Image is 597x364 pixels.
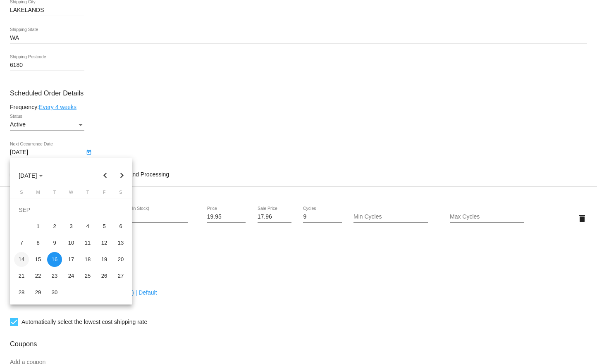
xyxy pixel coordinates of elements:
div: 28 [14,285,29,300]
div: 10 [64,236,79,250]
td: SEP [13,202,129,218]
td: September 27, 2025 [112,268,129,284]
div: 14 [14,252,29,267]
div: 22 [31,269,45,283]
th: Friday [96,190,112,198]
div: 25 [80,269,95,283]
div: 15 [31,252,45,267]
div: 4 [80,219,95,234]
th: Saturday [112,190,129,198]
td: September 17, 2025 [63,251,79,268]
td: September 8, 2025 [30,235,46,251]
div: 3 [64,219,79,234]
td: September 20, 2025 [112,251,129,268]
th: Thursday [79,190,96,198]
th: Monday [30,190,46,198]
td: September 3, 2025 [63,218,79,235]
td: September 10, 2025 [63,235,79,251]
div: 17 [64,252,79,267]
div: 2 [47,219,62,234]
td: September 1, 2025 [30,218,46,235]
td: September 22, 2025 [30,268,46,284]
th: Wednesday [63,190,79,198]
div: 20 [113,252,128,267]
div: 29 [31,285,45,300]
div: 30 [47,285,62,300]
div: 13 [113,236,128,250]
div: 16 [47,252,62,267]
div: 5 [97,219,112,234]
td: September 5, 2025 [96,218,112,235]
td: September 11, 2025 [79,235,96,251]
button: Previous month [97,167,114,184]
th: Sunday [13,190,30,198]
td: September 13, 2025 [112,235,129,251]
div: 24 [64,269,79,283]
button: Choose month and year [12,167,50,184]
div: 7 [14,236,29,250]
div: 21 [14,269,29,283]
td: September 6, 2025 [112,218,129,235]
div: 23 [47,269,62,283]
div: 6 [113,219,128,234]
div: 12 [97,236,112,250]
td: September 21, 2025 [13,268,30,284]
td: September 25, 2025 [79,268,96,284]
td: September 24, 2025 [63,268,79,284]
td: September 18, 2025 [79,251,96,268]
td: September 26, 2025 [96,268,112,284]
td: September 15, 2025 [30,251,46,268]
button: Next month [114,167,130,184]
div: 27 [113,269,128,283]
div: 1 [31,219,45,234]
td: September 30, 2025 [46,284,63,301]
td: September 28, 2025 [13,284,30,301]
div: 11 [80,236,95,250]
th: Tuesday [46,190,63,198]
span: [DATE] [19,172,43,179]
td: September 9, 2025 [46,235,63,251]
td: September 14, 2025 [13,251,30,268]
td: September 2, 2025 [46,218,63,235]
td: September 4, 2025 [79,218,96,235]
td: September 12, 2025 [96,235,112,251]
div: 26 [97,269,112,283]
div: 19 [97,252,112,267]
div: 18 [80,252,95,267]
td: September 19, 2025 [96,251,112,268]
div: 9 [47,236,62,250]
td: September 16, 2025 [46,251,63,268]
td: September 29, 2025 [30,284,46,301]
td: September 23, 2025 [46,268,63,284]
div: 8 [31,236,45,250]
td: September 7, 2025 [13,235,30,251]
